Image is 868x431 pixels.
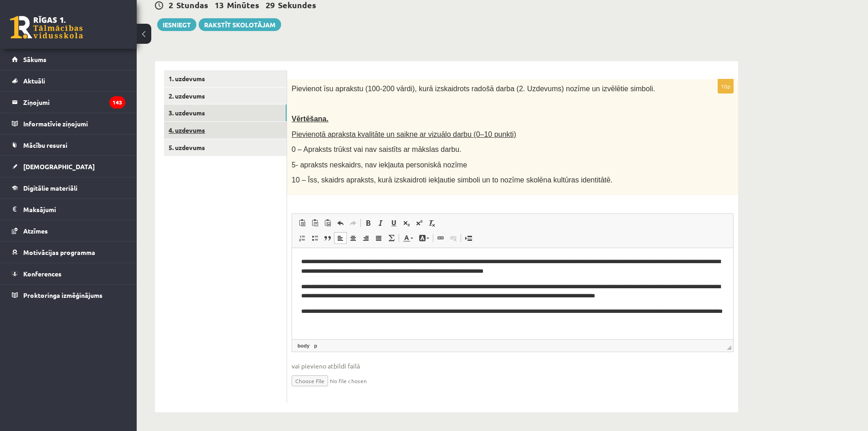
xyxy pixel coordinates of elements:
[23,92,125,113] legend: Ziņojumi
[12,220,125,241] a: Atzīmes
[292,248,733,339] iframe: Editor, wiswyg-editor-user-answer-47433953589760
[426,217,438,229] a: Remove Format
[292,145,462,153] span: 0 – Apraksts trūkst vai nav saistīts ar mākslas darbu.
[23,199,125,220] legend: Maksājumi
[292,85,655,93] span: Pievienot īsu aprakstu (100-200 vārdi), kurā izskaidrots radošā darba (2. Uzdevums) nozīme un izv...
[12,70,125,91] a: Aktuāli
[413,217,426,229] a: Superscript
[23,248,95,256] span: Motivācijas programma
[164,104,287,121] a: 3. uzdevums
[164,122,287,139] a: 4. uzdevums
[462,232,475,244] a: Insert Page Break for Printing
[12,177,125,198] a: Digitālie materiāli
[12,263,125,284] a: Konferences
[292,176,612,184] span: 10 – Īss, skaidrs apraksts, kurā izskaidroti iekļautie simboli un to nozīme skolēna kultūras iden...
[718,79,734,93] p: 10p
[12,113,125,134] a: Informatīvie ziņojumi
[308,217,321,229] a: Paste as plain text (Ctrl+Shift+V)
[23,77,45,85] span: Aktuāli
[292,130,516,138] span: Pievienotā apraksta kvalitāte un saikne ar vizuālo darbu (0–10 punkti)
[23,227,48,235] span: Atzīmes
[292,115,329,123] span: Vērtēšana.
[362,217,375,229] a: Bold (Ctrl+B)
[109,96,125,109] i: 143
[12,49,125,70] a: Sākums
[23,184,77,192] span: Digitālie materiāli
[12,135,125,156] a: Mācību resursi
[12,199,125,220] a: Maksājumi
[400,217,413,229] a: Subscript
[727,345,731,350] span: Resize
[372,232,385,244] a: Justify
[23,270,62,278] span: Konferences
[23,162,95,171] span: [DEMOGRAPHIC_DATA]
[23,55,46,63] span: Sākums
[296,232,308,244] a: Insert/Remove Numbered List
[296,217,308,229] a: Paste (Ctrl+V)
[199,18,281,31] a: Rakstīt skolotājam
[308,232,321,244] a: Insert/Remove Bulleted List
[347,232,360,244] a: Center
[416,232,432,244] a: Background Color
[12,156,125,177] a: [DEMOGRAPHIC_DATA]
[12,242,125,263] a: Motivācijas programma
[164,139,287,156] a: 5. uzdevums
[23,113,125,134] legend: Informatīvie ziņojumi
[400,232,416,244] a: Text Color
[375,217,387,229] a: Italic (Ctrl+I)
[164,88,287,104] a: 2. uzdevums
[321,232,334,244] a: Block Quote
[434,232,447,244] a: Link (Ctrl+K)
[385,232,398,244] a: Math
[347,217,360,229] a: Redo (Ctrl+Y)
[23,291,103,299] span: Proktoringa izmēģinājums
[296,342,311,350] a: body element
[12,285,125,306] a: Proktoringa izmēģinājums
[334,217,347,229] a: Undo (Ctrl+Z)
[312,342,319,350] a: p element
[360,232,372,244] a: Align Right
[292,361,734,371] span: vai pievieno atbildi failā
[321,217,334,229] a: Paste from Word
[164,70,287,87] a: 1. uzdevums
[334,232,347,244] a: Align Left
[387,217,400,229] a: Underline (Ctrl+U)
[12,92,125,113] a: Ziņojumi143
[447,232,460,244] a: Unlink
[292,161,467,169] span: 5- apraksts neskaidrs, nav iekļauta personiskā nozīme
[157,18,196,31] button: Iesniegt
[23,141,67,149] span: Mācību resursi
[10,16,83,39] a: Rīgas 1. Tālmācības vidusskola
